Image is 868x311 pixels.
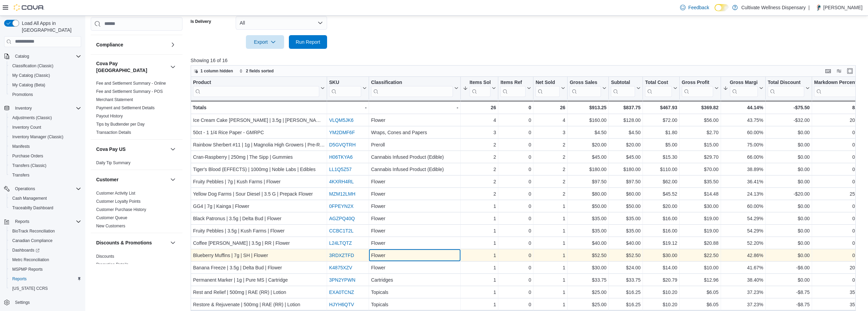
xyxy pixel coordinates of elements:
span: Reports [15,219,29,224]
span: Traceabilty Dashboard [12,205,53,211]
div: $913.25 [570,103,606,112]
a: Customer Activity List [96,191,135,196]
div: $4.50 [611,128,641,137]
div: 0 [500,178,531,186]
span: Traceabilty Dashboard [10,204,81,212]
div: Total Discount [768,79,804,97]
span: Operations [15,186,35,192]
a: YM2DMF6F [329,130,355,135]
div: $56.00 [682,116,719,124]
div: $29.70 [682,153,719,161]
a: CCBC1T2L [329,228,354,234]
button: Manifests [7,142,84,151]
button: Inventory [12,104,34,112]
button: Customer [96,176,167,183]
button: Keyboard shortcuts [824,67,832,75]
div: $2.70 [682,128,719,137]
div: $97.50 [570,178,606,186]
div: -$32.00 [768,116,810,124]
span: MSPMP Reports [10,265,81,273]
a: Fee and Settlement Summary - Online [96,81,166,86]
div: 60.00% [723,128,763,137]
div: $15.00 [682,141,719,149]
button: Display options [835,67,843,75]
a: Canadian Compliance [10,237,55,245]
a: Cash Management [10,194,49,202]
div: 3 [462,128,496,137]
span: Adjustments (Classic) [10,114,81,122]
a: Adjustments (Classic) [10,114,55,122]
div: $97.50 [611,178,641,186]
a: Transfers (Classic) [10,161,49,170]
div: $180.00 [570,165,606,173]
span: Export [250,35,280,49]
img: Cova [14,4,44,11]
a: 4KXRH4RL [329,179,354,184]
div: Gross Profit [682,79,713,97]
span: Tips by Budtender per Day [96,122,145,127]
p: Cultivate Wellness Dispensary [741,3,806,12]
div: Gross Margin [730,79,757,86]
button: Export [246,35,284,49]
div: 44.14% [723,103,763,112]
h3: Cova Pay US [96,146,126,153]
a: Promotions [10,90,36,99]
a: Discounts [96,254,114,259]
div: 0 [500,116,531,124]
a: Tips by Budtender per Day [96,122,145,127]
div: 8.27% [814,103,866,112]
div: $45.00 [570,153,606,161]
button: Cova Pay [GEOGRAPHIC_DATA] [96,60,167,74]
div: 26 [535,103,565,112]
div: 43.75% [723,116,763,124]
div: $72.00 [645,116,677,124]
a: Promotion Details [96,262,129,267]
button: Promotions [7,90,84,99]
a: D5GVQTRH [329,142,356,147]
a: Inventory Count [10,123,44,131]
button: Customer [169,175,177,184]
div: Net Sold [535,79,560,97]
span: Reports [12,276,27,282]
div: Items Ref [500,79,526,97]
div: 0.00% [814,128,866,137]
div: Gross Margin [730,79,757,97]
span: Manifests [12,144,30,149]
button: Purchase Orders [7,151,84,161]
a: 3RDXZTFD [329,253,354,258]
span: Operations [12,185,81,193]
button: [US_STATE] CCRS [7,284,84,293]
button: 1 column hidden [191,67,236,75]
div: Cannabis Infused Product (Edible) [371,165,458,173]
a: EXA0TCNZ [329,289,354,295]
div: $70.00 [682,165,719,173]
button: Compliance [96,41,167,48]
a: New Customers [96,224,125,228]
a: Payment and Settlement Details [96,105,155,110]
span: Dashboards [10,246,81,254]
span: Manifests [10,142,81,151]
button: Transfers [7,170,84,180]
button: Reports [1,217,84,226]
a: H06TKYA6 [329,154,353,160]
div: $0.00 [768,141,810,149]
button: SKU [329,79,367,97]
div: 0 [500,103,531,112]
span: Feedback [688,4,709,11]
div: Total Discount [768,79,804,86]
button: Net Sold [535,79,565,97]
span: Settings [15,300,30,305]
div: $15.30 [645,153,677,161]
div: 2 [535,165,565,173]
div: Total Cost [645,79,672,86]
div: Totals [193,103,325,112]
div: SKU [329,79,361,86]
div: Classification [371,79,453,86]
a: Traceabilty Dashboard [10,204,56,212]
p: [PERSON_NAME] [823,3,863,12]
input: Dark Mode [715,4,729,11]
span: Metrc Reconciliation [10,256,81,264]
button: Transfers (Classic) [7,161,84,170]
a: Daily Tip Summary [96,160,131,165]
button: Operations [1,184,84,194]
